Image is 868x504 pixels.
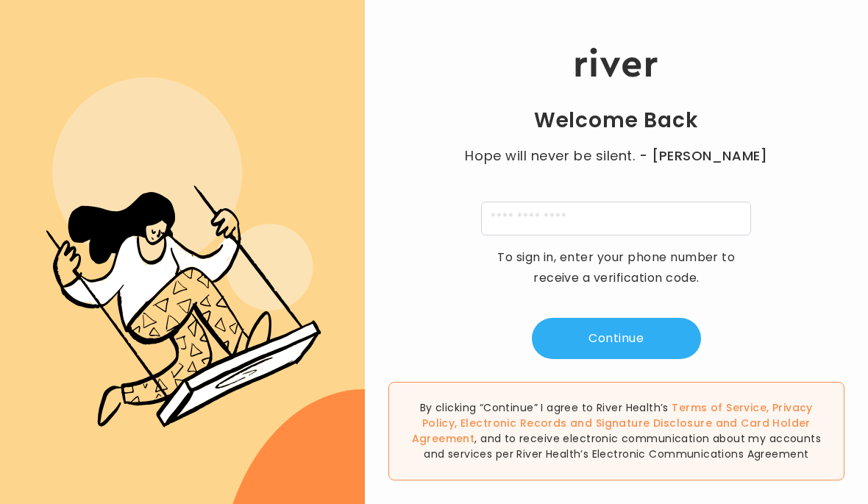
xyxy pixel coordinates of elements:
[534,107,699,134] h1: Welcome Back
[532,318,701,359] button: Continue
[460,416,712,430] a: Electronic Records and Signature Disclosure
[424,431,821,461] span: , and to receive electronic communication about my accounts and services per River Health’s Elect...
[639,146,767,166] span: - [PERSON_NAME]
[422,400,813,430] a: Privacy Policy
[412,416,811,446] a: Card Holder Agreement
[672,400,766,415] a: Terms of Service
[388,382,844,480] div: By clicking “Continue” I agree to River Health’s
[412,400,813,446] span: , , and
[451,146,782,166] p: Hope will never be silent.
[488,247,745,288] p: To sign in, enter your phone number to receive a verification code.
